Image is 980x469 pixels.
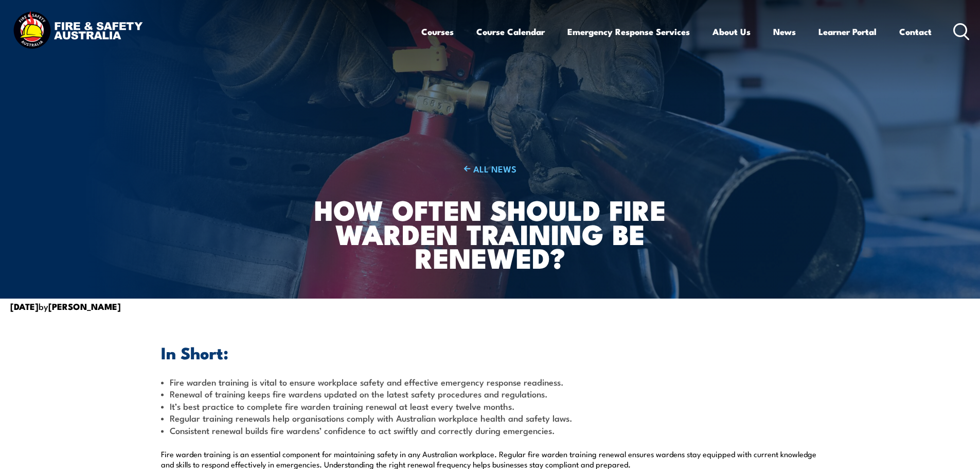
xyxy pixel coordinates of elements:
[899,18,932,45] a: Contact
[288,163,692,175] a: ALL NEWS
[10,300,39,313] strong: [DATE]
[567,18,690,45] a: Emergency Response Services
[818,18,877,45] a: Learner Portal
[170,424,555,437] span: Consistent renewal builds fire wardens’ confidence to act swiftly and correctly during emergencies.
[170,387,548,400] span: Renewal of training keeps fire wardens updated on the latest safety procedures and regulations.
[170,399,515,412] span: It’s best practice to complete fire warden training renewal at least every twelve months.
[48,300,121,313] strong: [PERSON_NAME]
[712,18,751,45] a: About Us
[170,375,564,388] span: Fire warden training is vital to ensure workplace safety and effective emergency response readiness.
[288,197,692,269] h1: How Often Should Fire Warden Training Be Renewed?
[10,300,121,312] span: by
[170,411,573,424] span: Regular training renewals help organisations comply with Australian workplace health and safety l...
[476,18,545,45] a: Course Calendar
[773,18,796,45] a: News
[421,18,454,45] a: Courses
[161,339,228,365] span: In Short:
